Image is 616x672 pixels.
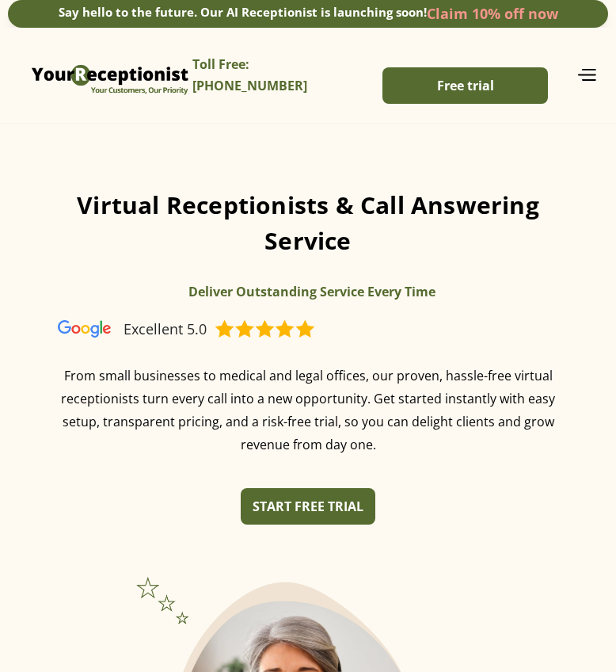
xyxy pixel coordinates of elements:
span: START FREE TRIAL [253,498,363,515]
span: Free trial [437,77,494,94]
span: Virtual Receptionists & Call Answering Service [77,189,539,257]
img: icon [576,68,596,81]
span: From small businesses to medical and legal offices, our proven, hassle-free virtual receptionists... [61,367,555,452]
a: Toll Free: [PHONE_NUMBER] [192,47,366,104]
a: Free trial [382,67,548,104]
div: menu [552,65,596,86]
iframe: Chat Widget [351,501,616,672]
span: Excellent 5.0 [124,319,207,338]
span: Toll Free: [PHONE_NUMBER] [192,55,307,94]
div: 4 of 6 [188,274,538,309]
span: Say hello to the future. Our AI Receptionist is launching soon! [59,4,427,20]
img: Virtual Receptionist - Answering Service - Call and Live Chat Receptionist - Virtual Receptionist... [215,317,314,341]
a: home [28,40,192,111]
span: Deliver Outstanding Service Every Time [188,283,435,300]
img: Virtual Receptionist - Answering Service - Call and Live Chat Receptionist - Virtual Receptionist... [58,320,111,338]
img: Virtual Receptionist - Answering Service - Call and Live Chat Receptionist - Virtual Receptionist... [28,40,192,111]
a: START FREE TRIAL [241,488,375,525]
a: Claim 10% off now [427,4,558,23]
div: carousel [188,274,538,309]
